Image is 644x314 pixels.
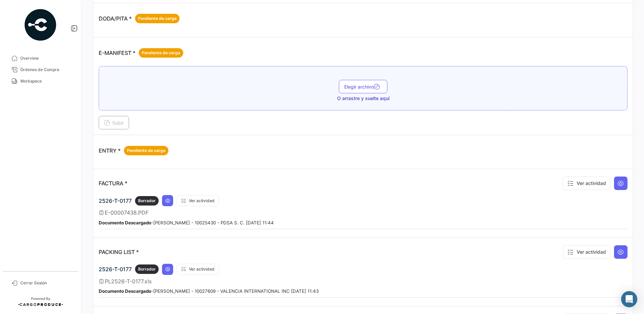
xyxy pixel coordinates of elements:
[5,64,75,75] a: Órdenes de Compra
[99,14,180,23] p: DODA/PITA *
[20,67,73,73] span: Órdenes de Compra
[5,53,75,64] a: Overview
[99,146,168,155] p: ENTRY *
[344,84,382,90] span: Elegir archivo
[99,266,132,273] span: 2526-T-0177
[99,288,319,294] small: - [PERSON_NAME] - 10027609 - VALENCIA INTERNATIONAL INC [DATE] 11:43
[176,264,219,275] button: Ver actividad
[99,116,129,129] button: Subir
[127,148,165,154] span: Pendiente de carga
[105,278,152,285] span: PL2526-T-0177.xls
[5,75,75,87] a: Workspace
[138,15,176,22] span: Pendiente de carga
[138,198,156,204] span: Borrador
[99,288,151,294] b: Documento Descargado
[339,80,387,93] button: Elegir archivo
[20,78,73,84] span: Workspace
[99,180,127,187] p: FACTURA *
[563,177,610,190] button: Ver actividad
[337,95,389,102] span: O arrastre y suelte aquí
[105,209,149,216] span: E-00007438.PDF
[99,48,183,58] p: E-MANIFEST *
[104,120,124,126] span: Subir
[99,220,151,225] b: Documento Descargado
[24,8,57,42] img: powered-by.png
[142,50,180,56] span: Pendiente de carga
[176,195,219,206] button: Ver actividad
[99,197,132,204] span: 2526-T-0177
[138,266,156,272] span: Borrador
[563,245,610,259] button: Ver actividad
[621,291,637,307] div: Abrir Intercom Messenger
[20,280,73,286] span: Cerrar Sesión
[99,220,274,225] small: - [PERSON_NAME] - 10025430 - PDSA S. C. [DATE] 11:44
[20,55,73,61] span: Overview
[99,249,139,255] p: PACKING LIST *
